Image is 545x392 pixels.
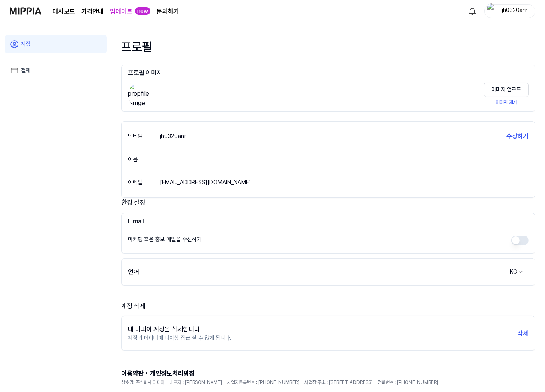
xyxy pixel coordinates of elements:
[128,132,160,140] div: 닉네임
[128,83,153,108] img: propfile Iamge
[227,379,299,386] span: 사업자등록번호 : [PHONE_NUMBER]
[121,301,535,311] div: 계정 삭제
[484,4,535,18] button: profilejh0320anr
[5,35,107,53] a: 계정
[499,6,530,15] div: jh0320anr
[169,379,222,386] span: 대표자 : [PERSON_NAME]
[378,379,438,386] span: 전화번호 : [PHONE_NUMBER]
[121,379,165,386] span: 상호명: 주식회사 미피아
[53,7,75,16] a: 대시보드
[5,61,107,80] a: 결제
[128,267,139,277] div: 언어
[128,236,201,245] div: 마케팅 혹은 홍보 메일을 수신하기
[128,68,529,78] h3: 프로필 이미지
[517,329,529,338] button: 삭제
[128,217,529,226] h3: E mail
[128,325,232,334] div: 내 미피아 계정을 삭제합니다
[157,7,179,16] a: 문의하기
[121,198,535,208] div: 환경 설정
[160,132,186,140] div: jh0320anr
[135,7,150,15] div: new
[484,97,529,108] button: 이미지 제거
[121,369,144,378] button: 이용약관
[484,83,529,97] button: 이미지 업로드
[468,6,477,16] img: 알림
[128,155,160,163] div: 이름
[121,38,535,55] div: 프로필
[304,379,373,386] span: 사업장 주소 : [STREET_ADDRESS]
[506,132,529,141] button: 수정하기
[160,179,251,187] div: [EMAIL_ADDRESS][DOMAIN_NAME]
[128,334,232,342] p: 계정과 데이터에 더이상 접근 할 수 없게 됩니다.
[150,370,195,377] span: 개인정보처리방침
[150,369,195,378] button: 개인정보처리방침
[487,3,497,19] img: profile
[144,366,150,379] span: ·
[121,370,144,377] span: 이용약관
[128,178,160,187] div: 이메일
[110,7,132,16] a: 업데이트
[81,7,104,16] a: 가격안내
